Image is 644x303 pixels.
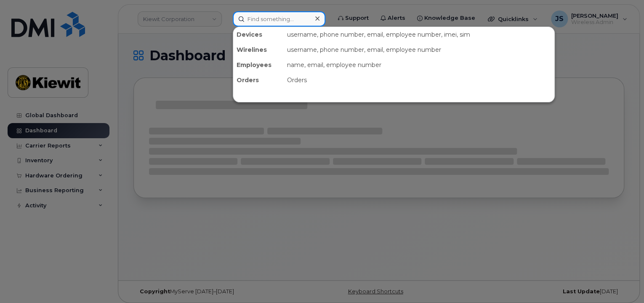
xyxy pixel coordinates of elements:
div: username, phone number, email, employee number [284,42,554,57]
div: Orders [284,72,554,88]
div: Orders [233,72,284,88]
div: name, email, employee number [284,57,554,72]
div: username, phone number, email, employee number, imei, sim [284,27,554,42]
div: Wirelines [233,42,284,57]
div: Employees [233,57,284,72]
div: Devices [233,27,284,42]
